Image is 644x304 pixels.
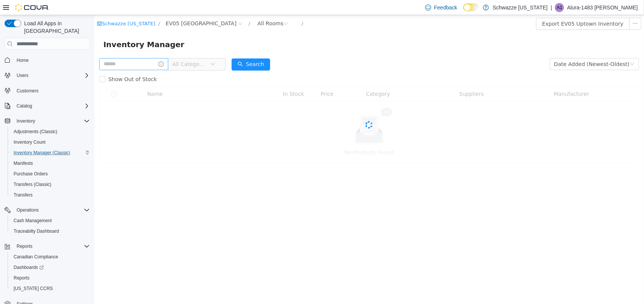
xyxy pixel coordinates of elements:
[11,273,32,283] a: Reports
[14,242,90,251] span: Reports
[14,264,44,270] span: Dashboards
[8,169,93,179] button: Purchase Orders
[11,159,90,168] span: Manifests
[460,43,535,55] div: Date Added (Newest-Oldest)
[163,3,189,14] div: All Rooms
[11,216,90,225] span: Cash Management
[2,116,93,126] button: Inventory
[78,45,112,53] span: All Categories
[536,47,540,52] i: icon: down
[64,46,69,52] i: icon: info-circle
[11,180,54,189] a: Transfers (Classic)
[17,118,35,124] span: Inventory
[8,273,93,283] button: Reports
[9,23,95,35] span: Inventory Manager
[17,57,29,63] span: Home
[8,226,93,236] button: Traceabilty Dashboard
[14,242,35,251] button: Reports
[8,137,93,147] button: Inventory Count
[2,101,93,111] button: Catalog
[17,72,28,78] span: Users
[14,71,90,80] span: Users
[14,218,52,224] span: Cash Management
[8,190,93,200] button: Transfers
[493,3,548,12] p: Schwazze [US_STATE]
[14,181,51,187] span: Transfers (Classic)
[14,286,53,292] span: [US_STATE] CCRS
[567,3,638,12] p: Alura-1483 [PERSON_NAME]
[14,101,90,111] span: Catalog
[14,254,58,260] span: Canadian Compliance
[434,4,457,11] span: Feedback
[11,61,66,67] span: Show Out of Stock
[17,243,32,249] span: Reports
[8,126,93,137] button: Adjustments (Classic)
[11,138,90,147] span: Inventory Count
[11,159,36,168] a: Manifests
[551,3,552,12] p: |
[14,86,90,95] span: Customers
[15,4,49,11] img: Cova
[2,54,93,65] button: Home
[11,148,90,157] span: Inventory Manager (Classic)
[11,227,90,236] span: Traceabilty Dashboard
[14,160,33,166] span: Manifests
[14,117,38,126] button: Inventory
[14,206,42,215] button: Operations
[535,3,547,15] button: icon: ellipsis
[14,228,59,234] span: Traceabilty Dashboard
[11,190,90,200] span: Transfers
[207,6,209,11] span: /
[11,252,90,261] span: Canadian Compliance
[154,6,156,11] span: /
[64,6,66,11] span: /
[14,275,29,281] span: Reports
[557,3,563,12] span: A1
[11,190,35,200] a: Transfers
[8,158,93,169] button: Manifests
[21,20,90,35] span: Load All Apps in [GEOGRAPHIC_DATA]
[116,47,121,52] i: icon: down
[14,55,90,64] span: Home
[2,205,93,215] button: Operations
[2,85,93,96] button: Customers
[8,252,93,262] button: Canadian Compliance
[442,3,535,15] button: Export EV05 Uptown Inventory
[11,169,51,178] a: Purchase Orders
[14,101,35,111] button: Catalog
[14,129,57,135] span: Adjustments (Classic)
[463,3,479,11] input: Dark Mode
[11,216,55,225] a: Cash Management
[11,138,49,147] a: Inventory Count
[14,139,46,145] span: Inventory Count
[17,103,32,109] span: Catalog
[11,273,90,283] span: Reports
[14,192,32,198] span: Transfers
[14,171,48,177] span: Purchase Orders
[137,43,176,55] button: icon: searchSearch
[11,127,90,136] span: Adjustments (Classic)
[14,206,90,215] span: Operations
[14,150,70,156] span: Inventory Manager (Classic)
[8,215,93,226] button: Cash Management
[14,56,32,65] a: Home
[11,252,61,261] a: Canadian Compliance
[11,169,90,178] span: Purchase Orders
[2,241,93,252] button: Reports
[8,283,93,294] button: [US_STATE] CCRS
[11,284,90,293] span: Washington CCRS
[8,179,93,190] button: Transfers (Classic)
[11,180,90,189] span: Transfers (Classic)
[8,262,93,273] a: Dashboards
[14,117,90,126] span: Inventory
[3,6,61,11] a: icon: shopSchwazze [US_STATE]
[11,263,90,272] span: Dashboards
[11,127,60,136] a: Adjustments (Classic)
[17,88,38,94] span: Customers
[71,4,142,12] span: EV05 Uptown
[11,284,56,293] a: [US_STATE] CCRS
[3,6,8,11] i: icon: shop
[8,147,93,158] button: Inventory Manager (Classic)
[555,3,564,12] div: Alura-1483 Montano-Saiz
